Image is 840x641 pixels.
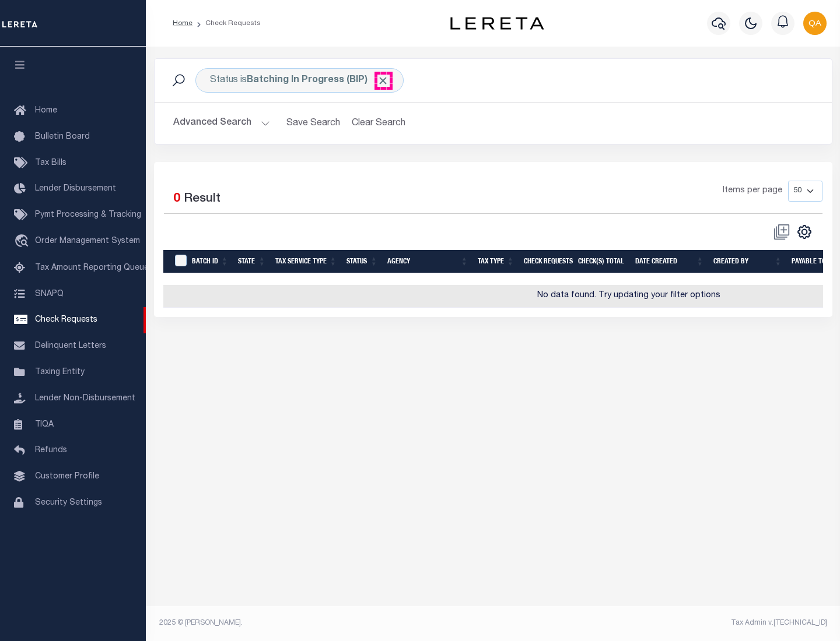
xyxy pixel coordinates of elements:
[35,316,97,324] span: Check Requests
[150,618,494,628] div: 2025 © [PERSON_NAME].
[35,107,57,115] span: Home
[173,193,180,205] span: 0
[35,420,54,428] span: TIQA
[271,250,342,274] th: Tax Service Type: activate to sort column ascending
[184,190,220,209] label: Result
[35,368,85,376] span: Taxing Entity
[35,264,149,272] span: Tax Amount Reporting Queue
[279,112,347,135] button: Save Search
[709,250,787,274] th: Created By: activate to sort column ascending
[247,76,389,85] b: Batching In Progress (BIP)
[573,250,631,274] th: Check(s) Total
[35,342,106,350] span: Delinquent Letters
[342,250,383,274] th: Status: activate to sort column ascending
[173,20,192,27] a: Home
[502,618,827,628] div: Tax Admin v.[TECHNICAL_ID]
[233,250,271,274] th: State: activate to sort column ascending
[35,395,135,403] span: Lender Non-Disbursement
[14,234,33,249] i: travel_explore
[723,185,782,198] span: Items per page
[803,12,827,35] img: svg+xml;base64,PHN2ZyB4bWxucz0iaHR0cDovL3d3dy53My5vcmcvMjAwMC9zdmciIHBvaW50ZXItZXZlbnRzPSJub25lIi...
[383,250,473,274] th: Agency: activate to sort column ascending
[35,290,64,298] span: SNAPQ
[35,185,116,193] span: Lender Disbursement
[519,250,573,274] th: Check Requests
[35,211,141,219] span: Pymt Processing & Tracking
[347,112,411,135] button: Clear Search
[631,250,709,274] th: Date Created: activate to sort column ascending
[195,68,404,93] div: Status is
[35,446,67,455] span: Refunds
[473,250,519,274] th: Tax Type: activate to sort column ascending
[192,18,261,29] li: Check Requests
[35,159,66,167] span: Tax Bills
[187,250,233,274] th: Batch Id: activate to sort column ascending
[450,17,544,30] img: logo-dark.svg
[35,473,99,481] span: Customer Profile
[35,237,140,245] span: Order Management System
[377,75,389,87] span: Click to Remove
[35,499,102,507] span: Security Settings
[173,112,270,135] button: Advanced Search
[35,133,90,141] span: Bulletin Board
